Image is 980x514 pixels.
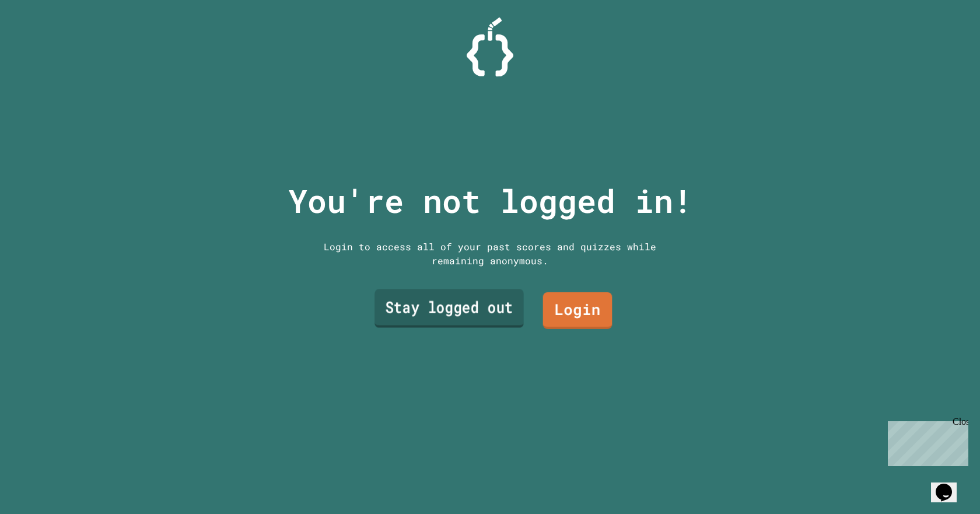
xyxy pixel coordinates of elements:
p: You're not logged in! [288,177,692,225]
iframe: chat widget [883,417,968,466]
iframe: chat widget [931,467,968,502]
img: Logo.svg [467,18,513,76]
div: Login to access all of your past scores and quizzes while remaining anonymous. [315,240,665,268]
a: Login [543,292,612,329]
a: Stay logged out [374,289,524,328]
div: Chat with us now!Close [5,5,80,74]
